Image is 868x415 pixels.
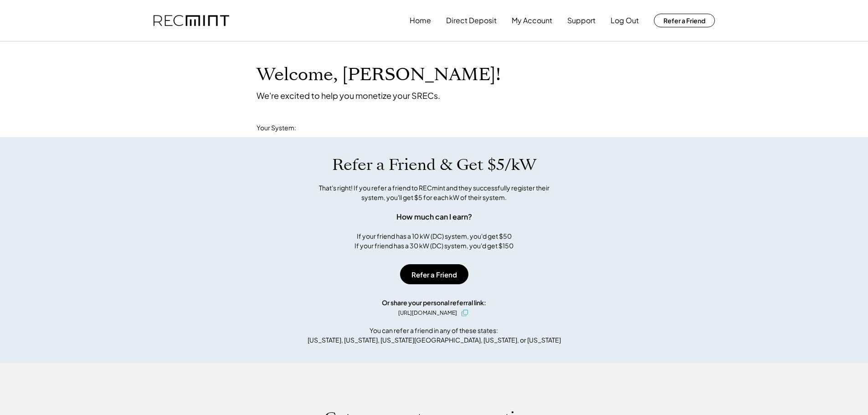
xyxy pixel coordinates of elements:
[654,14,715,27] button: Refer a Friend
[154,15,229,26] img: recmint-logotype%403x.png
[446,11,497,30] button: Direct Deposit
[396,211,472,222] div: How much can I earn?
[611,11,639,30] button: Log Out
[308,326,561,345] div: You can refer a friend in any of these states: [US_STATE], [US_STATE], [US_STATE][GEOGRAPHIC_DATA...
[354,231,514,251] div: If your friend has a 10 kW (DC) system, you'd get $50 If your friend has a 30 kW (DC) system, you...
[398,309,457,317] div: [URL][DOMAIN_NAME]
[257,123,296,133] div: Your System:
[332,155,536,174] h1: Refer a Friend & Get $5/kW
[400,264,468,284] button: Refer a Friend
[459,307,470,318] button: click to copy
[567,11,596,30] button: Support
[382,298,486,307] div: Or share your personal referral link:
[410,11,431,30] button: Home
[512,11,552,30] button: My Account
[257,64,501,86] h1: Welcome, [PERSON_NAME]!
[257,90,440,101] div: We're excited to help you monetize your SRECs.
[309,183,560,202] div: That's right! If you refer a friend to RECmint and they successfully register their system, you'l...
